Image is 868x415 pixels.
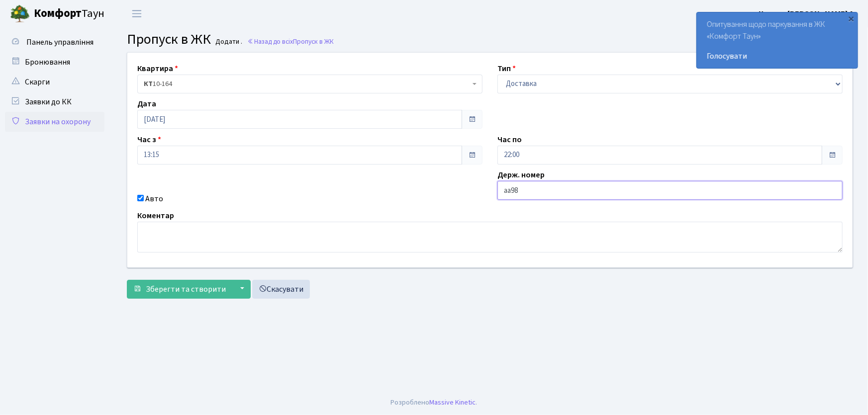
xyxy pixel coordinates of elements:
label: Держ. номер [497,169,545,181]
button: Зберегти та створити [127,280,232,299]
a: Заявки на охорону [5,112,104,132]
span: Пропуск в ЖК [293,37,334,46]
b: Цитрус [PERSON_NAME] А. [759,8,856,19]
a: Назад до всіхПропуск в ЖК [247,37,334,46]
input: AA0001AA [497,181,843,200]
a: Бронювання [5,52,104,72]
div: × [847,13,857,23]
label: Коментар [137,210,174,222]
span: <b>КТ</b>&nbsp;&nbsp;&nbsp;&nbsp;10-164 [144,79,470,89]
button: Переключити навігацію [124,5,149,22]
label: Дата [137,98,156,110]
label: Тип [497,63,516,75]
small: Додати . [214,38,243,46]
img: logo.png [10,4,30,24]
span: Таун [34,5,104,22]
a: Цитрус [PERSON_NAME] А. [759,8,856,20]
div: Опитування щодо паркування в ЖК «Комфорт Таун» [697,12,858,68]
a: Massive Kinetic [430,397,476,408]
a: Скасувати [252,280,310,299]
a: Панель управління [5,32,104,52]
span: Зберегти та створити [146,284,226,295]
b: Комфорт [34,5,82,21]
label: Авто [145,193,163,205]
a: Голосувати [707,50,848,62]
b: КТ [144,79,153,89]
div: Розроблено . [391,397,478,408]
a: Скарги [5,72,104,92]
span: Панель управління [26,37,94,48]
a: Заявки до КК [5,92,104,112]
label: Час по [497,134,522,146]
span: <b>КТ</b>&nbsp;&nbsp;&nbsp;&nbsp;10-164 [137,75,482,93]
span: Пропуск в ЖК [127,29,211,49]
label: Час з [137,134,161,146]
label: Квартира [137,63,178,75]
